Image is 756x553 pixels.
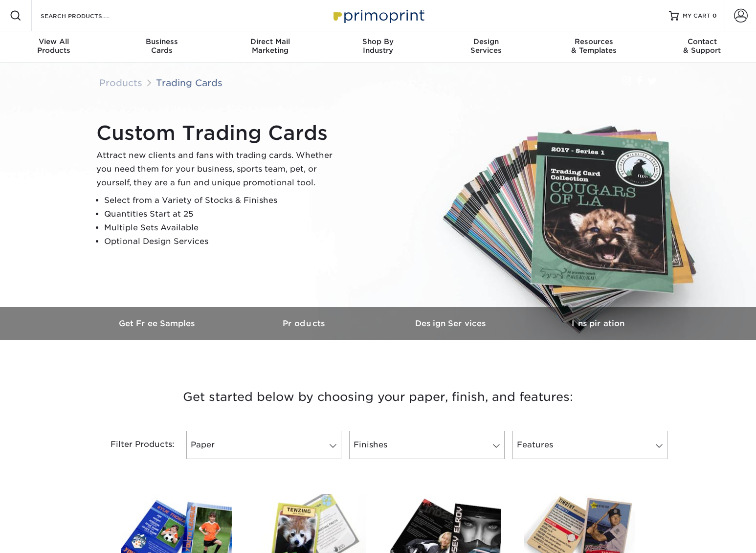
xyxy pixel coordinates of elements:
p: Attract new clients and fans with trading cards. Whether you need them for your business, sports ... [96,149,341,190]
a: DesignServices [432,31,540,63]
a: Resources& Templates [540,31,648,63]
span: Design [432,37,540,46]
a: Finishes [349,431,504,459]
div: & Templates [540,37,648,55]
h3: Inspiration [525,319,671,328]
h1: Custom Trading Cards [96,121,341,145]
div: & Support [648,37,756,55]
div: Marketing [216,37,324,55]
span: Contact [648,37,756,46]
a: Design Services [378,307,525,340]
input: SEARCH PRODUCTS..... [40,10,135,22]
a: Direct MailMarketing [216,31,324,63]
div: Cards [108,37,216,55]
span: Shop By [324,37,432,46]
div: Services [432,37,540,55]
h3: Get started below by choosing your paper, finish, and features: [92,375,664,419]
img: Primoprint [329,5,427,26]
span: 0 [712,12,717,19]
h3: Design Services [378,319,525,328]
a: Features [512,431,667,459]
a: Inspiration [525,307,671,340]
a: Trading Cards [156,77,222,88]
a: BusinessCards [108,31,216,63]
span: Business [108,37,216,46]
span: Resources [540,37,648,46]
li: Optional Design Services [104,235,341,248]
h3: Products [231,319,378,328]
a: Contact& Support [648,31,756,63]
h3: Get Free Samples [85,319,231,328]
a: Products [99,77,142,88]
li: Select from a Variety of Stocks & Finishes [104,194,341,207]
div: Industry [324,37,432,55]
a: Products [231,307,378,340]
li: Quantities Start at 25 [104,207,341,221]
span: Direct Mail [216,37,324,46]
a: Paper [186,431,341,459]
div: Filter Products: [85,431,182,459]
a: Shop ByIndustry [324,31,432,63]
span: MY CART [683,12,711,20]
a: Get Free Samples [85,307,231,340]
li: Multiple Sets Available [104,221,341,235]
